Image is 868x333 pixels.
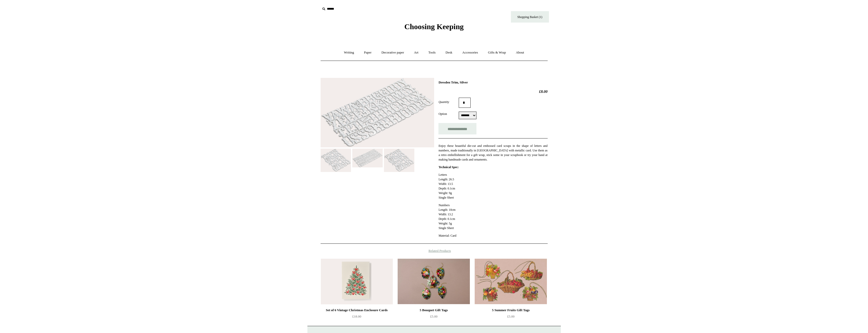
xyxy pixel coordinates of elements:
[398,259,470,304] a: 5 Bouquet Gift Tags 5 Bouquet Gift Tags
[339,46,359,59] a: Writing
[438,203,547,230] p: Numbers Length: 10cm Width: 13.2 Depth: 0.1cm Weight: 5g Single Sheet
[398,259,470,304] img: 5 Bouquet Gift Tags
[438,100,459,104] label: Quantity
[475,307,547,328] a: 5 Summer Fruits Gift Tags £5.00
[377,46,409,59] a: Decorative paper
[438,165,459,169] strong: Technical Spec:
[438,144,547,162] p: Enjoy these beautiful die-cut and embossed card scraps in the shape of letters and numbers, made ...
[438,89,547,94] h2: £8.00
[438,233,547,238] p: Material: Card
[441,46,457,59] a: Desk
[475,259,547,304] img: 5 Summer Fruits Gift Tags
[483,46,510,59] a: Gifts & Wrap
[404,22,464,31] span: Choosing Keeping
[511,46,529,59] a: About
[404,26,464,30] a: Choosing Keeping
[321,78,434,148] img: Dresden Trim, Silver
[511,11,549,23] a: Shopping Basket (1)
[322,307,392,313] div: Set of 6 Vintage Christmas Enclosure Cards
[438,112,459,116] label: Option
[458,46,483,59] a: Accessories
[399,307,468,313] div: 5 Bouquet Gift Tags
[352,314,361,318] span: £18.00
[507,314,514,318] span: £5.00
[398,307,470,328] a: 5 Bouquet Gift Tags £5.00
[410,46,423,59] a: Art
[430,314,437,318] span: £5.00
[321,259,393,304] a: Set of 6 Vintage Christmas Enclosure Cards Set of 6 Vintage Christmas Enclosure Cards
[424,46,440,59] a: Tools
[438,172,547,200] p: Letters Length: 26.5 Width: 13.5 Depth: 0.1cm Weight: 9g Single Sheet
[475,259,547,304] a: 5 Summer Fruits Gift Tags 5 Summer Fruits Gift Tags
[359,46,376,59] a: Paper
[321,149,351,172] img: Dresden Trim, Silver
[307,249,561,253] h4: Related Products
[438,80,547,84] h1: Dresden Trim, Silver
[352,149,383,167] img: Dresden Trim, Silver
[384,149,414,172] img: Dresden Trim, Silver
[321,307,393,328] a: Set of 6 Vintage Christmas Enclosure Cards £18.00
[321,259,393,304] img: Set of 6 Vintage Christmas Enclosure Cards
[476,307,545,313] div: 5 Summer Fruits Gift Tags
